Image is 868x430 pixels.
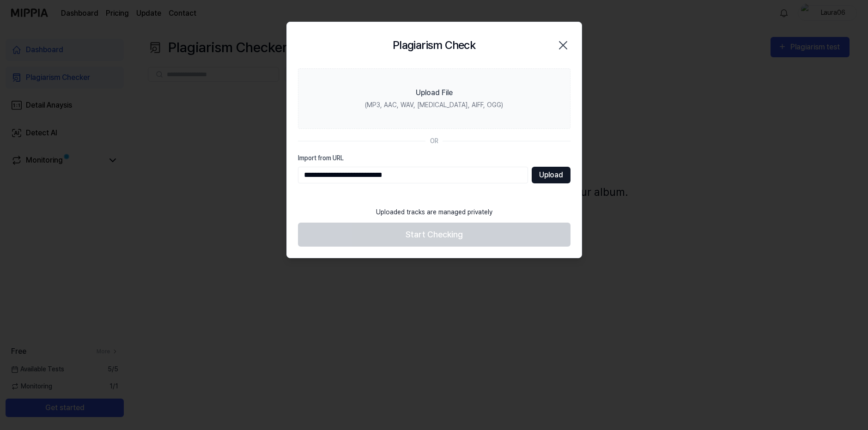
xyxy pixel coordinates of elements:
div: (MP3, AAC, WAV, [MEDICAL_DATA], AIFF, OGG) [365,100,503,110]
div: Upload File [416,87,453,98]
h2: Plagiarism Check [393,37,475,54]
div: Uploaded tracks are managed privately [370,202,498,223]
button: Upload [532,167,571,183]
label: Import from URL [298,153,571,163]
div: OR [430,136,438,146]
